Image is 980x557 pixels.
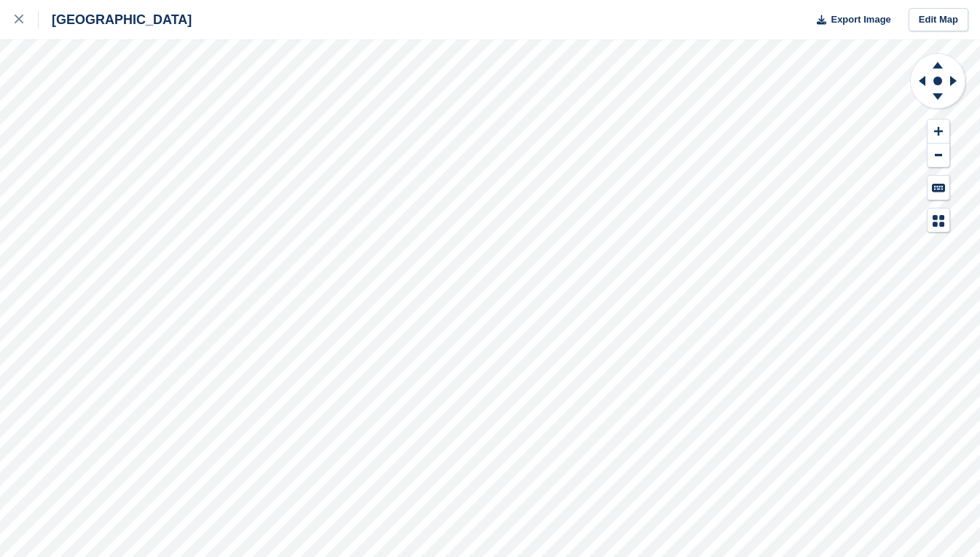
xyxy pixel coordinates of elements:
button: Export Image [808,8,891,32]
button: Zoom Out [928,144,949,168]
button: Map Legend [928,209,949,233]
span: Export Image [831,12,890,27]
a: Edit Map [909,8,968,32]
button: Zoom In [928,120,949,144]
div: [GEOGRAPHIC_DATA] [39,11,192,28]
button: Keyboard Shortcuts [928,176,949,200]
